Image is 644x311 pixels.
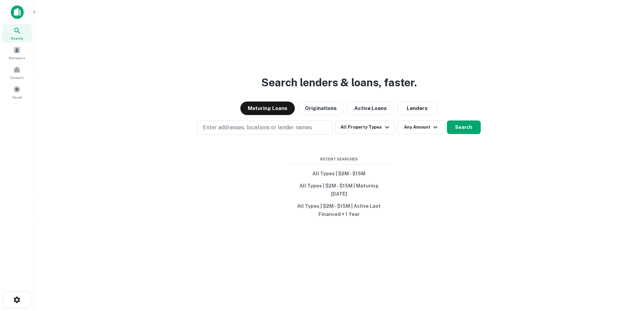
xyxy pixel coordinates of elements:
button: Search [447,120,481,134]
span: Saved [12,94,22,100]
button: Any Amount [397,120,444,134]
p: Enter addresses, locations or lender names [203,124,312,132]
button: All Property Types [335,120,394,134]
button: Active Loans [347,102,394,115]
button: Maturing Loans [240,102,295,115]
a: Borrowers [2,44,32,62]
span: Search [11,36,23,41]
button: Lenders [397,102,437,115]
span: Contacts [10,75,24,80]
button: Enter addresses, locations or lender names [197,120,332,135]
h3: Search lenders & loans, faster. [261,74,417,91]
iframe: Chat Widget [610,257,644,289]
a: Search [2,24,32,42]
a: Saved [2,83,32,101]
button: All Types | $2M - $15M [288,168,390,180]
span: Borrowers [9,55,25,61]
button: Originations [297,102,344,115]
img: capitalize-icon.png [11,5,24,19]
span: Recent Searches [288,156,390,162]
a: Contacts [2,63,32,82]
button: All Types | $2M - $15M | Active Last Financed + 1 Year [288,200,390,220]
button: All Types | $2M - $15M | Maturing [DATE] [288,180,390,200]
